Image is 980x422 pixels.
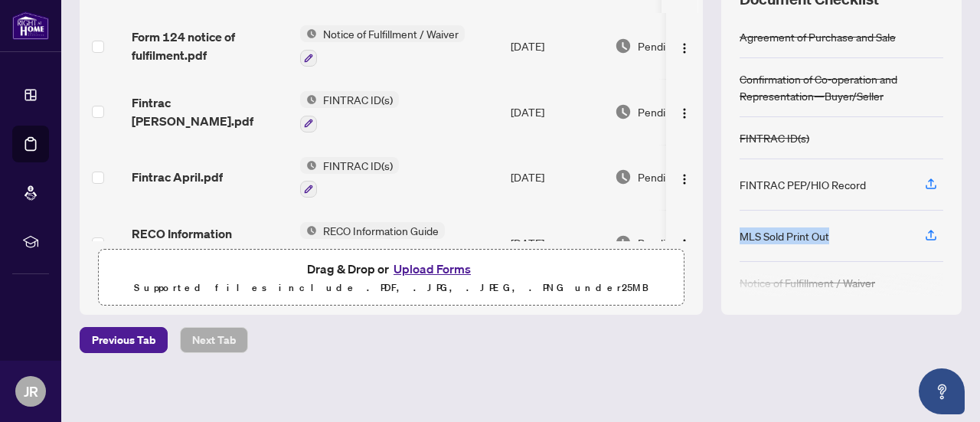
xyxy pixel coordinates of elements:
img: Document Status [615,38,632,54]
img: Status Icon [300,91,317,108]
span: RECO Information Guide [317,222,445,239]
span: Form 124 notice of fulfilment.pdf [132,28,288,64]
img: Logo [678,238,691,250]
div: FINTRAC PEP/HIO Record [740,176,866,193]
button: Next Tab [180,327,248,353]
img: Logo [678,173,691,185]
button: Status IconRECO Information Guide [300,222,445,263]
span: Pending Review [638,38,714,54]
button: Open asap [919,368,965,414]
img: Logo [678,42,691,54]
img: Status Icon [300,157,317,174]
img: Status Icon [300,25,317,42]
span: Fintrac April.pdf [132,168,223,186]
span: FINTRAC ID(s) [317,91,399,108]
button: Logo [672,34,697,58]
span: Previous Tab [92,328,155,352]
button: Logo [672,165,697,189]
button: Status IconFINTRAC ID(s) [300,91,399,132]
button: Status IconNotice of Fulfillment / Waiver [300,25,465,67]
p: Supported files include .PDF, .JPG, .JPEG, .PNG under 25 MB [108,279,675,297]
span: JR [24,381,38,402]
span: FINTRAC ID(s) [317,157,399,174]
div: FINTRAC ID(s) [740,129,809,146]
button: Status IconFINTRAC ID(s) [300,157,399,198]
td: [DATE] [505,79,609,145]
img: logo [12,11,49,40]
button: Upload Forms [389,259,475,279]
span: Notice of Fulfillment / Waiver [317,25,465,42]
span: Pending Review [638,103,714,120]
div: MLS Sold Print Out [740,227,829,244]
button: Logo [672,231,697,255]
span: Drag & Drop orUpload FormsSupported files include .PDF, .JPG, .JPEG, .PNG under25MB [99,250,684,306]
img: Status Icon [300,222,317,239]
td: [DATE] [505,145,609,211]
td: [DATE] [505,13,609,79]
img: Document Status [615,103,632,120]
td: [DATE] [505,210,609,276]
span: RECO Information Guide.pdf [132,224,288,261]
span: Pending Review [638,234,714,251]
div: Confirmation of Co-operation and Representation—Buyer/Seller [740,70,943,104]
button: Previous Tab [80,327,168,353]
img: Document Status [615,234,632,251]
span: Pending Review [638,168,714,185]
img: Logo [678,107,691,119]
img: Document Status [615,168,632,185]
span: Drag & Drop or [307,259,475,279]
button: Logo [672,100,697,124]
div: Agreement of Purchase and Sale [740,28,896,45]
span: Fintrac [PERSON_NAME].pdf [132,93,288,130]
